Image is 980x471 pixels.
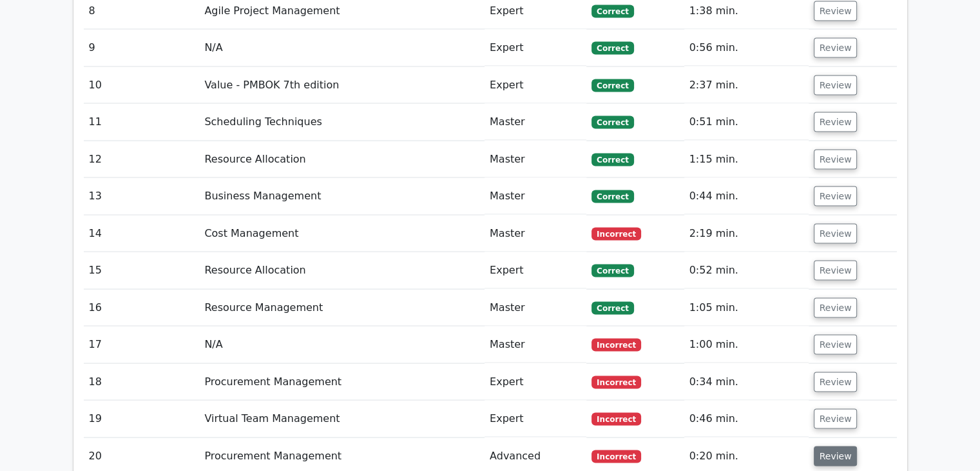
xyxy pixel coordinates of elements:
[84,363,200,400] td: 18
[591,338,641,351] span: Incorrect
[814,112,858,132] button: Review
[199,363,485,400] td: Procurement Management
[684,141,809,177] td: 1:15 min.
[485,29,586,66] td: Expert
[684,215,809,252] td: 2:19 min.
[199,215,485,252] td: Cost Management
[199,141,485,177] td: Resource Allocation
[591,301,633,314] span: Correct
[591,264,633,277] span: Correct
[591,153,633,166] span: Correct
[591,450,641,463] span: Incorrect
[814,408,858,428] button: Review
[591,5,633,17] span: Correct
[814,446,858,466] button: Review
[485,66,586,103] td: Expert
[814,372,858,392] button: Review
[591,190,633,203] span: Correct
[814,223,858,243] button: Review
[485,215,586,252] td: Master
[84,252,200,288] td: 15
[485,141,586,177] td: Master
[814,75,858,95] button: Review
[684,29,809,66] td: 0:56 min.
[591,412,641,425] span: Incorrect
[84,215,200,252] td: 14
[84,326,200,363] td: 17
[814,297,858,317] button: Review
[814,149,858,169] button: Review
[485,363,586,400] td: Expert
[84,141,200,177] td: 12
[199,326,485,363] td: N/A
[485,289,586,326] td: Master
[84,289,200,326] td: 16
[199,289,485,326] td: Resource Management
[684,252,809,288] td: 0:52 min.
[485,400,586,437] td: Expert
[84,400,200,437] td: 19
[199,252,485,288] td: Resource Allocation
[591,227,641,240] span: Incorrect
[684,66,809,103] td: 2:37 min.
[591,79,633,92] span: Correct
[485,252,586,288] td: Expert
[485,177,586,214] td: Master
[199,29,485,66] td: N/A
[84,66,200,103] td: 10
[684,103,809,140] td: 0:51 min.
[591,41,633,54] span: Correct
[814,260,858,280] button: Review
[84,29,200,66] td: 9
[199,103,485,140] td: Scheduling Techniques
[684,363,809,400] td: 0:34 min.
[591,115,633,128] span: Correct
[84,103,200,140] td: 11
[684,400,809,437] td: 0:46 min.
[814,334,858,354] button: Review
[199,66,485,103] td: Value - PMBOK 7th edition
[814,1,858,21] button: Review
[814,186,858,206] button: Review
[684,326,809,363] td: 1:00 min.
[485,326,586,363] td: Master
[684,289,809,326] td: 1:05 min.
[591,376,641,388] span: Incorrect
[84,177,200,214] td: 13
[814,37,858,57] button: Review
[199,177,485,214] td: Business Management
[199,400,485,437] td: Virtual Team Management
[485,103,586,140] td: Master
[684,177,809,214] td: 0:44 min.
